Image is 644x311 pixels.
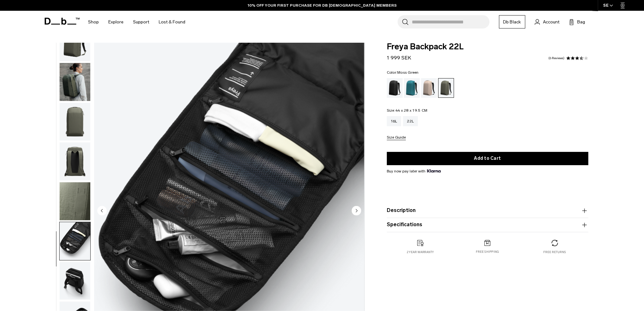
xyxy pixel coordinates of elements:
a: Lost & Found [159,11,185,33]
img: Freya Backpack 22L Moss Green [60,103,90,141]
span: Buy now pay later with [387,168,441,174]
a: Account [535,18,559,26]
a: Fogbow Beige [421,78,437,98]
a: 10% OFF YOUR FIRST PURCHASE FOR DB [DEMOGRAPHIC_DATA] MEMBERS [248,3,397,8]
span: 1 999 SEK [387,55,411,61]
span: 44 x 28 x 19.5 CM [395,108,427,113]
a: Support [133,11,149,33]
button: Next slide [352,206,361,216]
p: Free shipping [476,250,499,254]
img: Freya Backpack 22L Moss Green [60,262,90,300]
span: Freya Backpack 22L [387,43,588,51]
button: Previous slide [97,206,107,216]
a: Midnight Teal [404,78,420,98]
legend: Size: [387,109,428,112]
a: Explore [108,11,124,33]
button: Freya Backpack 22L Moss Green [59,63,91,101]
span: Account [543,19,559,25]
p: 2 year warranty [407,250,434,254]
span: Moss Green [397,70,419,75]
button: Freya Backpack 22L Moss Green [59,262,91,300]
legend: Color: [387,71,419,74]
nav: Main Navigation [83,11,190,33]
button: Description [387,207,588,215]
a: Shop [88,11,99,33]
img: Freya Backpack 22L Moss Green [60,222,90,260]
p: Free returns [543,250,566,254]
span: Bag [577,19,585,25]
a: 22L [403,116,418,126]
button: Freya Backpack 22L Moss Green [59,103,91,141]
img: {"height" => 20, "alt" => "Klarna"} [427,169,441,172]
button: Bag [569,18,585,26]
img: Freya Backpack 22L Moss Green [60,63,90,101]
a: Black Out [387,78,403,98]
a: Moss Green [438,78,454,98]
button: Add to Cart [387,152,588,165]
button: Freya Backpack 22L Moss Green [59,142,91,181]
img: Freya Backpack 22L Moss Green [60,182,90,220]
a: 6 reviews [548,57,564,60]
img: Freya Backpack 22L Moss Green [60,142,90,180]
a: 16L [387,116,401,126]
button: Freya Backpack 22L Moss Green [59,222,91,260]
button: Freya Backpack 22L Moss Green [59,182,91,221]
button: Size Guide [387,135,406,140]
a: Db Black [499,15,525,28]
button: Specifications [387,221,588,229]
